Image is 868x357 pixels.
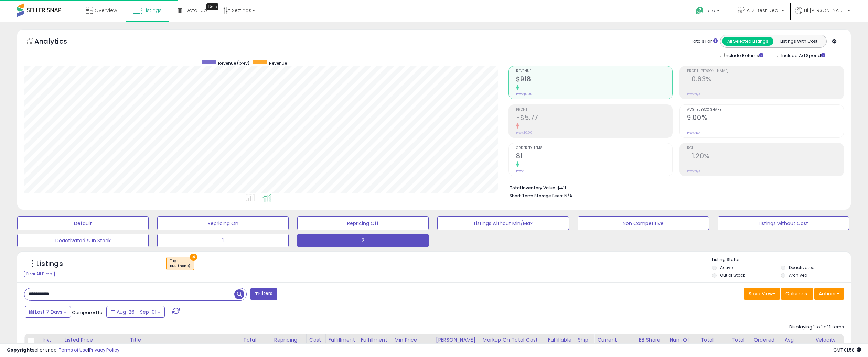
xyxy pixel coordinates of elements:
button: 1 [157,234,289,247]
div: Include Ad Spend [772,51,836,59]
a: Help [690,1,727,22]
h5: Analytics [34,36,81,48]
button: Non Competitive [578,216,709,230]
div: Velocity [815,336,840,344]
h2: $918 [516,75,673,85]
div: Displaying 1 to 1 of 1 items [789,324,844,331]
li: $411 [510,183,839,191]
span: Avg. Buybox Share [687,108,844,112]
div: Listed Price [65,336,124,344]
strong: Copyright [7,347,32,353]
span: 2025-09-9 01:58 GMT [833,347,861,353]
p: Listing States: [712,257,851,263]
span: Ordered Items [516,146,673,150]
span: Help [706,8,715,14]
span: Profit [PERSON_NAME] [687,69,844,73]
span: A-Z Best Deal [747,7,779,14]
div: Min Price [395,336,430,344]
div: Markup on Total Cost [483,336,542,344]
h5: Listings [36,259,63,269]
span: Tags : [170,258,190,269]
div: Include Returns [715,51,772,59]
label: Deactivated [789,265,815,270]
span: N/A [564,192,572,199]
span: Overview [95,7,117,14]
div: Repricing [274,336,303,344]
div: Totals For [691,38,718,45]
button: Listings without Cost [718,216,849,230]
span: Revenue [269,60,287,66]
button: Filters [250,288,277,300]
button: All Selected Listings [722,37,773,46]
button: Deactivated & In Stock [17,234,149,247]
h2: -$5.77 [516,114,673,123]
span: Last 7 Days [35,309,62,315]
h2: -1.20% [687,152,844,161]
a: Terms of Use [59,347,88,353]
div: Num of Comp. [669,336,695,351]
span: DataHub [185,7,207,14]
label: Out of Stock [720,272,745,278]
small: Prev: 0 [516,169,526,173]
button: Repricing On [157,216,289,230]
span: Hi [PERSON_NAME] [804,7,845,14]
div: seller snap | | [7,347,119,354]
div: [PERSON_NAME] [436,336,477,344]
span: Compared to: [72,309,104,316]
span: ROI [687,146,844,150]
small: Prev: N/A [687,92,700,96]
small: Prev: N/A [687,131,700,135]
div: Ship Price [578,336,591,351]
div: BB Share 24h. [639,336,664,351]
i: Get Help [695,6,704,15]
span: Profit [516,108,673,112]
div: Total Rev. [700,336,726,351]
label: Archived [789,272,807,278]
div: Fulfillable Quantity [548,336,572,351]
small: Prev: $0.00 [516,92,532,96]
div: BDR (none) [170,264,190,268]
div: Fulfillment [361,336,389,344]
a: Privacy Policy [89,347,119,353]
h2: -0.63% [687,75,844,85]
h2: 81 [516,152,673,161]
button: Last 7 Days [25,306,71,318]
div: Total Profit [243,336,268,351]
span: Revenue (prev) [218,60,249,66]
small: Prev: $0.00 [516,131,532,135]
div: Cost [309,336,323,344]
div: Ordered Items [753,336,779,351]
b: Total Inventory Value: [510,185,556,191]
h2: 9.00% [687,114,844,123]
label: Active [720,265,733,270]
b: Short Term Storage Fees: [510,193,563,199]
a: Hi [PERSON_NAME] [795,7,850,22]
button: Save View [744,288,780,300]
button: Listings without Min/Max [437,216,569,230]
button: Columns [781,288,813,300]
button: 2 [297,234,429,247]
div: Tooltip anchor [206,3,218,10]
div: Current Buybox Price [597,336,633,351]
span: Aug-26 - Sep-01 [117,309,156,315]
span: Revenue [516,69,673,73]
div: Title [130,336,237,344]
button: Default [17,216,149,230]
small: Prev: N/A [687,169,700,173]
button: Repricing Off [297,216,429,230]
button: Actions [814,288,844,300]
span: Columns [785,290,807,297]
button: × [190,254,197,261]
button: Aug-26 - Sep-01 [106,306,165,318]
div: Clear All Filters [24,271,55,277]
div: Inv. value [42,336,59,351]
div: Fulfillment Cost [329,336,355,351]
button: Listings With Cost [773,37,824,46]
span: Listings [144,7,162,14]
